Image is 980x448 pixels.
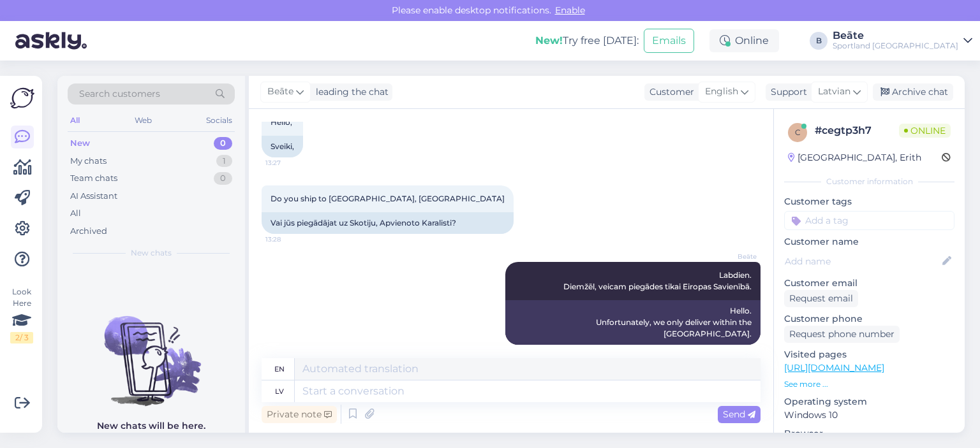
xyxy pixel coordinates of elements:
[70,207,81,220] div: All
[709,345,757,355] span: 13:28
[271,194,505,203] span: Do you ship to [GEOGRAPHIC_DATA], [GEOGRAPHIC_DATA]
[70,172,117,185] div: Team chats
[784,427,954,440] p: Browser
[833,31,972,51] a: BeāteSportland [GEOGRAPHIC_DATA]
[265,158,313,168] span: 13:27
[788,151,921,164] div: [GEOGRAPHIC_DATA], Erith
[784,362,884,373] a: [URL][DOMAIN_NAME]
[551,4,589,16] span: Enable
[810,32,828,50] div: B
[271,117,292,127] span: Hello,
[784,395,954,408] p: Operating system
[784,235,954,249] p: Customer name
[10,86,34,110] img: Askly Logo
[784,195,954,208] p: Customer tags
[644,85,694,99] div: Customer
[132,112,154,129] div: Web
[709,29,779,52] div: Online
[70,225,107,238] div: Archived
[795,127,801,137] span: c
[275,380,284,402] div: lv
[311,85,389,99] div: leading the chat
[131,247,172,259] span: New chats
[265,235,313,244] span: 13:28
[818,85,850,99] span: Latvian
[784,326,900,343] div: Request phone number
[873,83,953,101] div: Archive chat
[766,85,807,99] div: Support
[535,34,563,47] b: New!
[214,172,232,185] div: 0
[262,136,303,157] div: Sveiki,
[274,358,285,380] div: en
[785,254,940,268] input: Add name
[70,155,107,168] div: My chats
[723,408,755,420] span: Send
[70,137,90,150] div: New
[70,190,117,203] div: AI Assistant
[784,379,954,390] p: See more ...
[97,419,205,433] p: New chats will be here.
[216,155,232,168] div: 1
[784,277,954,290] p: Customer email
[535,33,639,48] div: Try free [DATE]:
[204,112,235,129] div: Socials
[705,85,738,99] span: English
[10,332,33,343] div: 2 / 3
[57,293,245,408] img: No chats
[79,87,160,101] span: Search customers
[815,123,899,138] div: # cegtp3h7
[784,211,954,230] input: Add a tag
[784,348,954,361] p: Visited pages
[644,29,694,53] button: Emails
[833,31,958,41] div: Beāte
[505,300,761,345] div: Hello. Unfortunately, we only deliver within the [GEOGRAPHIC_DATA].
[10,286,33,343] div: Look Here
[784,290,858,307] div: Request email
[214,137,232,150] div: 0
[68,112,82,129] div: All
[899,124,951,138] span: Online
[784,312,954,326] p: Customer phone
[784,408,954,422] p: Windows 10
[267,85,293,99] span: Beāte
[709,252,757,261] span: Beāte
[833,41,958,51] div: Sportland [GEOGRAPHIC_DATA]
[784,176,954,187] div: Customer information
[262,406,337,423] div: Private note
[262,212,514,234] div: Vai jūs piegādājat uz Skotiju, Apvienoto Karalisti?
